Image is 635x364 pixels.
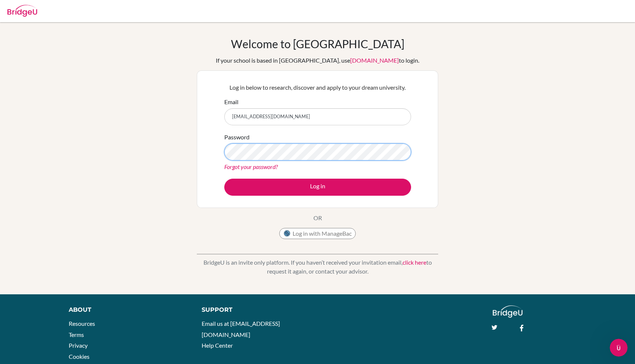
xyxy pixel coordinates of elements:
[202,305,309,314] div: Support
[279,228,356,239] button: Log in with ManageBac
[69,320,95,327] a: Resources
[224,163,278,170] a: Forgot your password?
[69,331,84,338] a: Terms
[224,133,250,142] label: Password
[7,5,37,17] img: Bridge-U
[202,320,280,338] a: Email us at [EMAIL_ADDRESS][DOMAIN_NAME]
[197,258,438,276] p: BridgeU is an invite only platform. If you haven’t received your invitation email, to request it ...
[224,83,411,92] p: Log in below to research, discover and apply to your dream university.
[202,342,233,349] a: Help Center
[350,57,399,64] a: [DOMAIN_NAME]
[231,37,404,50] h1: Welcome to [GEOGRAPHIC_DATA]
[313,214,322,222] p: OR
[224,97,238,106] label: Email
[69,305,185,314] div: About
[403,259,426,266] a: click here
[224,179,411,196] button: Log in
[493,305,523,318] img: logo_white@2x-f4f0deed5e89b7ecb1c2cc34c3e3d731f90f0f143d5ea2071677605dd97b5244.png
[69,353,89,360] a: Cookies
[216,56,419,65] div: If your school is based in [GEOGRAPHIC_DATA], use to login.
[69,342,88,349] a: Privacy
[610,339,628,357] iframe: Intercom live chat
